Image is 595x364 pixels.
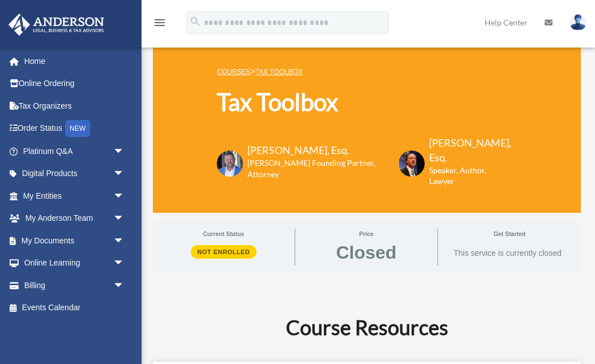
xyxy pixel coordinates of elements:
h1: Tax Toolbox [217,85,516,119]
a: My Documentsarrow_drop_down [8,229,142,252]
a: Online Learningarrow_drop_down [8,252,142,275]
span: Current Status [161,229,286,239]
a: Online Ordering [8,72,142,95]
span: arrow_drop_down [113,185,136,208]
a: Digital Productsarrow_drop_down [8,162,142,185]
span: arrow_drop_down [113,252,136,275]
div: NEW [65,120,90,137]
span: Closed [336,243,397,262]
img: User Pic [570,14,587,31]
a: My Anderson Teamarrow_drop_down [8,207,142,230]
span: arrow_drop_down [113,162,136,186]
img: Scott-Estill-Headshot.png [399,151,425,177]
span: Get Started [446,229,573,239]
p: > [217,65,516,79]
a: Events Calendar [8,297,142,319]
span: arrow_drop_down [113,207,136,230]
i: menu [153,16,166,29]
a: Home [8,50,142,72]
h3: [PERSON_NAME], Esq. [247,143,384,157]
span: Price [303,229,429,239]
a: Tax Organizers [8,95,142,117]
img: Anderson Advisors Platinum Portal [5,14,108,36]
span: arrow_drop_down [113,274,136,297]
a: My Entitiesarrow_drop_down [8,185,142,207]
h6: Speaker, Author, Lawyer [429,165,502,187]
img: Toby-circle-head.png [217,151,243,177]
h3: [PERSON_NAME], Esq. [429,136,516,164]
a: Order StatusNEW [8,117,142,140]
a: COURSES [217,68,250,76]
span: This service is currently closed [453,249,562,259]
h2: Course Resources [160,313,574,341]
span: Not Enrolled [191,245,257,259]
i: search [189,15,202,28]
a: Platinum Q&Aarrow_drop_down [8,140,142,162]
h6: [PERSON_NAME] Founding Partner, Attorney [247,157,384,179]
a: Tax Toolbox [255,68,302,76]
a: menu [153,20,166,29]
a: Billingarrow_drop_down [8,274,142,297]
span: arrow_drop_down [113,140,136,163]
span: arrow_drop_down [113,229,136,252]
